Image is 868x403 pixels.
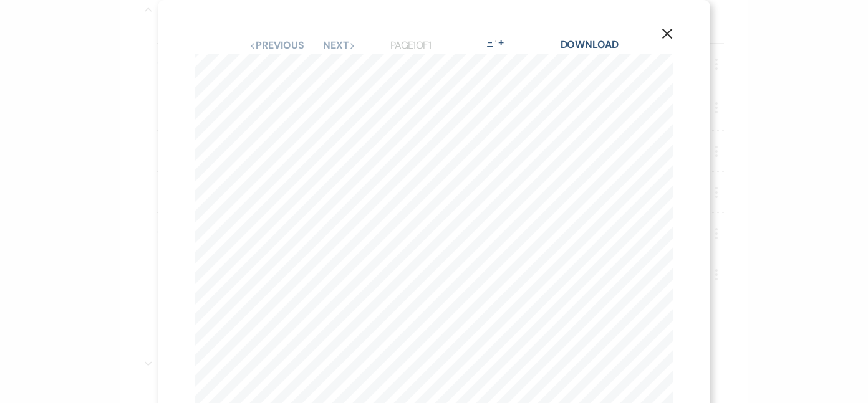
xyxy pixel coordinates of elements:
button: Next [323,40,355,50]
button: - [485,37,495,47]
button: + [496,37,506,47]
button: Previous [249,40,304,50]
p: Page 1 of 1 [390,37,431,54]
a: Download [561,38,619,51]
